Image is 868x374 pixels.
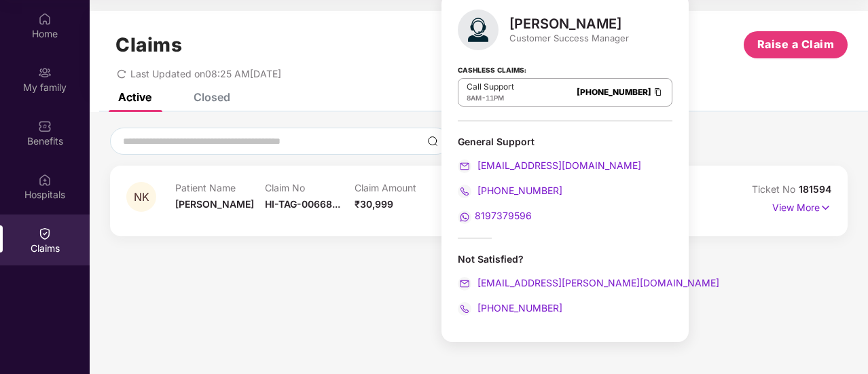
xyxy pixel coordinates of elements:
[509,16,629,32] div: [PERSON_NAME]
[118,90,151,104] div: Active
[475,160,641,171] span: [EMAIL_ADDRESS][DOMAIN_NAME]
[458,302,562,314] a: [PHONE_NUMBER]
[757,36,835,53] span: Raise a Claim
[467,92,514,103] div: -
[467,81,514,92] p: Call Support
[772,197,831,215] p: View More
[475,277,719,288] span: [EMAIL_ADDRESS][PERSON_NAME][DOMAIN_NAME]
[458,135,672,148] div: General Support
[475,210,532,221] span: 8197379596
[475,185,562,196] span: [PHONE_NUMBER]
[265,198,340,210] span: HI-TAG-00668...
[486,94,504,102] span: 11PM
[355,198,393,210] span: ₹30,999
[38,66,52,79] img: svg+xml;base64,PHN2ZyB3aWR0aD0iMjAiIGhlaWdodD0iMjAiIHZpZXdCb3g9IjAgMCAyMCAyMCIgZmlsbD0ibm9uZSIgeG...
[458,277,719,288] a: [EMAIL_ADDRESS][PERSON_NAME][DOMAIN_NAME]
[458,10,499,50] img: svg+xml;base64,PHN2ZyB4bWxucz0iaHR0cDovL3d3dy53My5vcmcvMjAwMC9zdmciIHhtbG5zOnhsaW5rPSJodHRwOi8vd3...
[38,227,52,240] img: svg+xml;base64,PHN2ZyBpZD0iQ2xhaW0iIHhtbG5zPSJodHRwOi8vd3d3LnczLm9yZy8yMDAwL3N2ZyIgd2lkdGg9IjIwIi...
[752,183,799,195] span: Ticket No
[130,68,281,79] span: Last Updated on 08:25 AM[DATE]
[458,185,471,198] img: svg+xml;base64,PHN2ZyB4bWxucz0iaHR0cDovL3d3dy53My5vcmcvMjAwMC9zdmciIHdpZHRoPSIyMCIgaGVpZ2h0PSIyMC...
[265,182,355,193] p: Claim No
[577,87,651,97] a: [PHONE_NUMBER]
[458,210,471,224] img: svg+xml;base64,PHN2ZyB4bWxucz0iaHR0cDovL3d3dy53My5vcmcvMjAwMC9zdmciIHdpZHRoPSIyMCIgaGVpZ2h0PSIyMC...
[475,302,562,314] span: [PHONE_NUMBER]
[175,198,254,210] span: [PERSON_NAME]
[458,62,526,77] strong: Cashless Claims:
[427,136,438,147] img: svg+xml;base64,PHN2ZyBpZD0iU2VhcmNoLTMyeDMyIiB4bWxucz0iaHR0cDovL3d3dy53My5vcmcvMjAwMC9zdmciIHdpZH...
[458,302,471,316] img: svg+xml;base64,PHN2ZyB4bWxucz0iaHR0cDovL3d3dy53My5vcmcvMjAwMC9zdmciIHdpZHRoPSIyMCIgaGVpZ2h0PSIyMC...
[175,182,265,193] p: Patient Name
[38,173,52,187] img: svg+xml;base64,PHN2ZyBpZD0iSG9zcGl0YWxzIiB4bWxucz0iaHR0cDovL3d3dy53My5vcmcvMjAwMC9zdmciIHdpZHRoPS...
[458,185,562,196] a: [PHONE_NUMBER]
[458,253,672,265] div: Not Satisfied?
[467,94,482,102] span: 8AM
[509,32,629,44] div: Customer Success Manager
[458,135,672,224] div: General Support
[194,90,230,104] div: Closed
[458,277,471,291] img: svg+xml;base64,PHN2ZyB4bWxucz0iaHR0cDovL3d3dy53My5vcmcvMjAwMC9zdmciIHdpZHRoPSIyMCIgaGVpZ2h0PSIyMC...
[38,119,52,133] img: svg+xml;base64,PHN2ZyBpZD0iQmVuZWZpdHMiIHhtbG5zPSJodHRwOi8vd3d3LnczLm9yZy8yMDAwL3N2ZyIgd2lkdGg9Ij...
[355,182,444,193] p: Claim Amount
[653,86,664,98] img: Clipboard Icon
[744,31,848,58] button: Raise a Claim
[134,191,149,203] span: NK
[799,183,831,195] span: 181594
[117,68,126,79] span: redo
[458,160,641,171] a: [EMAIL_ADDRESS][DOMAIN_NAME]
[458,253,672,316] div: Not Satisfied?
[38,12,52,26] img: svg+xml;base64,PHN2ZyBpZD0iSG9tZSIgeG1sbnM9Imh0dHA6Ly93d3cudzMub3JnLzIwMDAvc3ZnIiB3aWR0aD0iMjAiIG...
[820,200,831,215] img: svg+xml;base64,PHN2ZyB4bWxucz0iaHR0cDovL3d3dy53My5vcmcvMjAwMC9zdmciIHdpZHRoPSIxNyIgaGVpZ2h0PSIxNy...
[458,210,532,221] a: 8197379596
[115,33,182,56] h1: Claims
[458,160,471,173] img: svg+xml;base64,PHN2ZyB4bWxucz0iaHR0cDovL3d3dy53My5vcmcvMjAwMC9zdmciIHdpZHRoPSIyMCIgaGVpZ2h0PSIyMC...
